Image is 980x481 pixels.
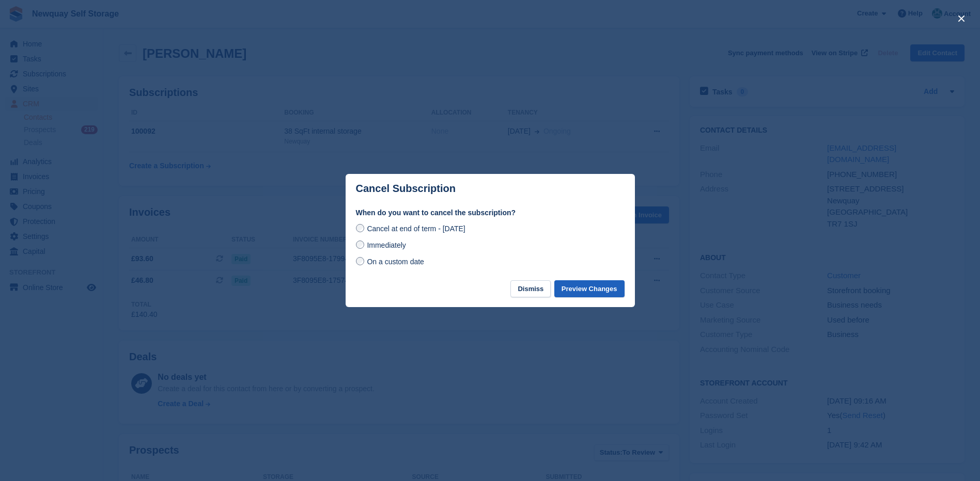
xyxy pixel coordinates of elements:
[356,224,364,232] input: Cancel at end of term - [DATE]
[367,225,465,233] span: Cancel at end of term - [DATE]
[510,280,551,297] button: Dismiss
[356,183,456,195] p: Cancel Subscription
[367,241,406,249] span: Immediately
[356,241,364,249] input: Immediately
[356,207,625,218] label: When do you want to cancel the subscription?
[367,258,424,266] span: On a custom date
[554,280,625,297] button: Preview Changes
[356,257,364,265] input: On a custom date
[953,10,970,27] button: close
